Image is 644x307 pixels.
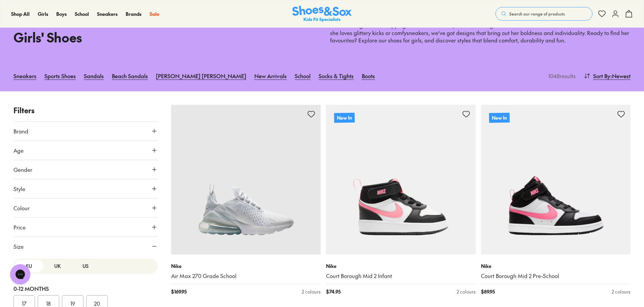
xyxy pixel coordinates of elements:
span: Age [13,146,24,154]
a: Court Borough Mid 2 Infant [326,272,476,280]
button: UK [43,260,71,272]
span: $ 74.95 [326,288,341,295]
p: From running races to skipping down the sidewalk, Shoes & Sox’s girls shoes are made for fun and ... [330,22,631,44]
a: Shop All [11,10,30,18]
a: Boots [362,68,375,83]
span: Boys [56,10,67,17]
div: 2 colours [612,288,631,295]
a: sneakers [407,29,428,36]
p: Nike [326,263,476,270]
button: Style [13,179,158,198]
span: Search our range of products [509,11,565,17]
a: New In [481,105,631,254]
span: Girls [38,10,48,17]
span: Brands [126,10,141,17]
p: New In [334,113,355,123]
span: $ 169.95 [171,288,187,295]
span: School [75,10,89,17]
button: Search our range of products [495,7,592,21]
a: Beach Sandals [112,68,148,83]
span: Brand [13,127,28,135]
button: Colour [13,198,158,217]
h1: Girls' Shoes [13,28,314,47]
button: Brand [13,122,158,141]
p: Nike [481,263,631,270]
span: : Newest [610,72,631,80]
a: Court Borough Mid 2 Pre-School [481,272,631,280]
button: Size [13,237,158,256]
button: US [71,260,100,272]
a: Socks & Tights [319,68,354,83]
p: Nike [171,263,321,270]
span: Sneakers [97,10,118,17]
img: SNS_Logo_Responsive.svg [292,6,352,22]
span: Size [13,242,24,250]
a: New Arrivals [254,68,287,83]
a: School [295,68,311,83]
p: New In [489,113,510,123]
div: 2 colours [457,288,476,295]
a: Sale [150,10,159,18]
a: New In [326,105,476,254]
a: Sandals [84,68,104,83]
a: Brands [126,10,141,18]
a: [PERSON_NAME] [PERSON_NAME] [156,68,246,83]
button: EU [15,260,43,272]
div: 2 colours [302,288,321,295]
a: Air Max 270 Grade School [171,272,321,280]
iframe: Gorgias live chat messenger [7,262,34,287]
a: Sneakers [97,10,118,18]
p: Filters [13,105,158,116]
span: Shop All [11,10,30,17]
span: Colour [13,204,30,212]
span: Style [13,185,25,193]
a: Sneakers [13,68,36,83]
a: Shoes & Sox [292,6,352,22]
a: Sports Shoes [44,68,76,83]
a: School [75,10,89,18]
button: Gender [13,160,158,179]
p: 1048 results [546,72,576,80]
span: $ 89.95 [481,288,495,295]
button: Price [13,218,158,237]
span: Price [13,223,26,231]
div: 0-12 Months [13,284,158,293]
span: Gender [13,165,32,174]
button: Age [13,141,158,160]
a: Boys [56,10,67,18]
span: Sale [150,10,159,17]
button: Sort By:Newest [584,68,631,83]
a: Girls [38,10,48,18]
span: Sort By [593,72,610,80]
